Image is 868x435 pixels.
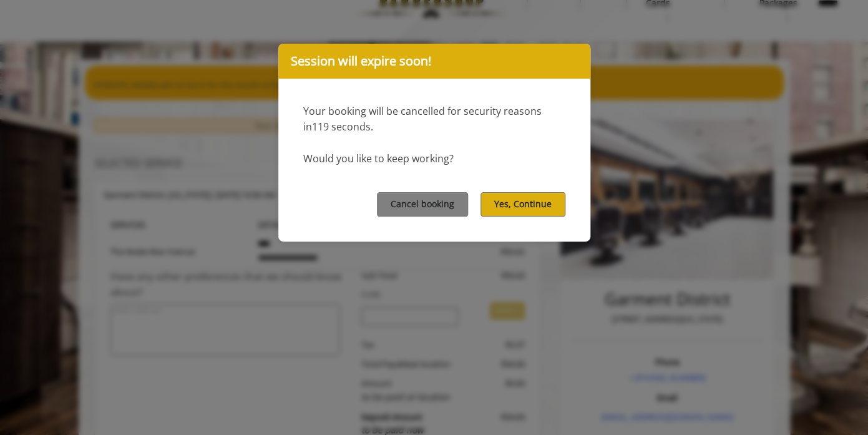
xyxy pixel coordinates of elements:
span: 119 second [312,120,373,134]
div: Your booking will be cancelled for security reasons in Would you like to keep working? [278,79,590,167]
div: Session will expire soon! [278,44,590,79]
button: Cancel booking [377,192,468,217]
button: Yes, Continue [480,192,565,217]
span: s. [366,120,373,134]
